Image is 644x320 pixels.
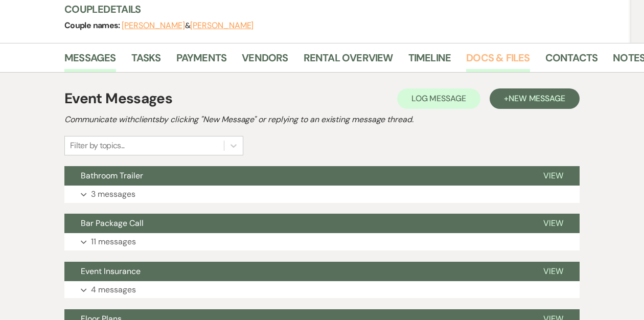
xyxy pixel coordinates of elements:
span: View [543,218,563,228]
button: 4 messages [64,281,580,299]
a: Contacts [545,50,598,72]
span: Bathroom Trailer [81,170,143,181]
p: 4 messages [91,283,136,296]
button: View [527,262,580,281]
div: Filter by topics... [70,140,125,152]
button: Event Insurance [64,262,527,281]
h3: Couple Details [64,2,621,16]
a: Docs & Files [466,50,530,72]
button: View [527,214,580,233]
a: Vendors [242,50,288,72]
a: Messages [64,50,116,72]
button: 11 messages [64,233,580,250]
button: View [527,166,580,186]
h2: Communicate with clients by clicking "New Message" or replying to an existing message thread. [64,113,580,126]
button: 3 messages [64,186,580,203]
span: Log Message [411,93,466,104]
span: View [543,266,563,277]
span: New Message [509,93,565,104]
button: [PERSON_NAME] [190,21,254,30]
a: Payments [176,50,227,72]
button: +New Message [490,88,580,109]
button: Bar Package Call [64,214,527,233]
p: 11 messages [91,235,136,248]
button: [PERSON_NAME] [122,21,185,30]
a: Rental Overview [304,50,393,72]
button: Log Message [397,88,480,109]
span: Bar Package Call [81,218,144,228]
span: Event Insurance [81,266,141,277]
a: Timeline [408,50,451,72]
h1: Event Messages [64,88,172,109]
span: Couple names: [64,20,122,31]
a: Tasks [131,50,161,72]
p: 3 messages [91,188,135,201]
span: & [122,20,254,31]
button: Bathroom Trailer [64,166,527,186]
span: View [543,170,563,181]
